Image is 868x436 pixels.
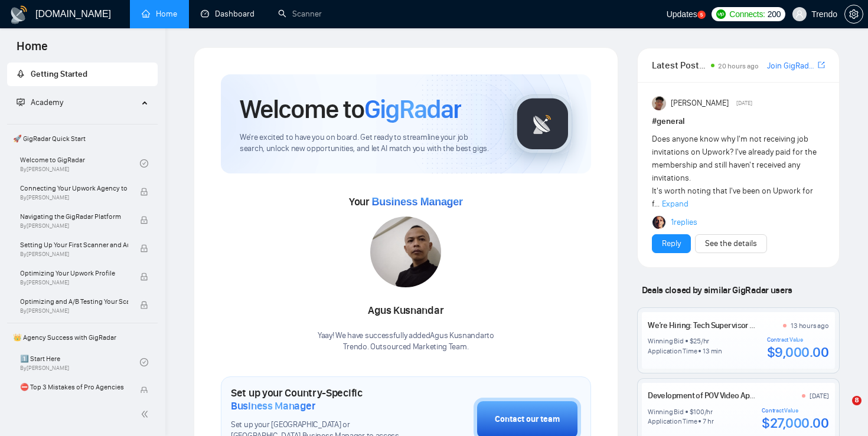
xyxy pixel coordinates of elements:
a: Reply [662,237,681,250]
span: rocket [17,70,25,78]
button: setting [844,5,863,24]
span: lock [140,188,148,196]
span: check-circle [140,159,148,168]
span: fund-projection-screen [17,98,25,106]
span: Connects: [729,8,765,21]
span: Updates [667,9,697,19]
span: setting [845,9,863,19]
div: 25 [693,336,701,346]
a: 1️⃣ Start HereBy[PERSON_NAME] [20,349,140,375]
span: By [PERSON_NAME] [20,307,128,314]
div: 13 hours ago [791,321,828,330]
span: Your [349,195,463,208]
a: searchScanner [278,9,322,19]
span: Business Manager [371,196,462,208]
a: 1replies [671,217,697,228]
p: Trendo. Outsourced Marketing Team . [318,342,494,353]
div: Contact our team [495,413,560,426]
a: 5 [697,11,706,19]
iframe: Intercom live chat [828,396,856,424]
img: gigradar-logo.png [513,94,572,153]
span: lock [140,301,148,309]
div: $ [690,407,694,417]
div: 13 min [703,346,722,356]
span: 8 [852,396,862,405]
span: Latest Posts from the GigRadar Community [652,58,708,73]
a: export [818,60,825,71]
span: lock [140,216,148,224]
span: lock [140,273,148,281]
span: 🚀 GigRadar Quick Start [8,127,156,150]
div: Winning Bid [648,336,683,346]
span: GigRadar [364,93,461,125]
span: lock [140,386,148,395]
span: double-left [141,408,152,420]
div: Application Time [648,417,697,426]
span: export [818,60,825,70]
img: 1700137308248-IMG-20231102-WA0008.jpg [370,217,441,287]
div: [DATE] [810,391,829,401]
span: [DATE] [736,98,752,109]
span: check-circle [140,358,148,366]
a: See the details [705,237,757,250]
a: dashboardDashboard [201,9,254,19]
a: homeHome [142,9,177,19]
span: Business Manager [231,399,315,412]
span: By [PERSON_NAME] [20,279,128,286]
span: Connecting Your Upwork Agency to GigRadar [20,182,128,194]
span: Deals closed by similar GigRadar users [637,280,797,300]
span: [PERSON_NAME] [671,97,729,110]
a: We’re Hiring: Tech Supervisor for a Global AI Startup – CampiX [648,320,855,330]
span: Academy [31,97,63,107]
span: Getting Started [31,69,87,79]
span: 20 hours ago [718,62,759,70]
div: Yaay! We have successfully added Agus Kusnandar to [318,330,494,353]
div: $27,000.00 [762,414,828,432]
div: /hr [704,407,713,417]
text: 5 [700,12,703,18]
span: lock [140,244,148,253]
h1: Set up your Country-Specific [231,386,415,412]
span: 👑 Agency Success with GigRadar [8,326,156,349]
img: logo [9,5,28,24]
a: Welcome to GigRadarBy[PERSON_NAME] [20,150,140,176]
div: Contract Value [762,407,828,414]
div: Agus Kusnandar [318,301,494,321]
div: Contract Value [767,336,829,343]
span: Does anyone know why I'm not receiving job invitations on Upwork? I've already paid for the membe... [652,134,817,209]
h1: # general [652,115,825,128]
a: setting [844,9,863,19]
span: Academy [17,97,63,107]
div: /hr [701,336,709,346]
div: 100 [693,407,704,417]
span: We're excited to have you on board. Get ready to streamline your job search, unlock new opportuni... [240,132,494,155]
span: Home [7,38,57,63]
span: By [PERSON_NAME] [20,222,128,230]
span: Optimizing Your Upwork Profile [20,267,128,279]
span: Optimizing and A/B Testing Your Scanner for Better Results [20,296,128,307]
button: See the details [695,234,767,253]
h1: Welcome to [240,93,461,125]
span: Setting Up Your First Scanner and Auto-Bidder [20,239,128,251]
span: By [PERSON_NAME] [20,251,128,258]
div: Application Time [648,346,697,356]
img: upwork-logo.png [716,9,726,19]
span: ⛔ Top 3 Mistakes of Pro Agencies [20,381,128,393]
span: 200 [768,8,781,21]
div: $ [690,336,694,346]
span: By [PERSON_NAME] [20,194,128,201]
li: Getting Started [7,63,158,86]
img: Randi Tovar [652,96,666,110]
div: $9,000.00 [767,343,829,361]
div: Winning Bid [648,407,683,417]
button: Reply [652,234,691,253]
span: user [795,10,804,18]
a: Join GigRadar Slack Community [767,60,815,73]
span: Navigating the GigRadar Platform [20,211,128,222]
div: 7 hr [703,417,713,426]
span: Expand [662,199,688,209]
